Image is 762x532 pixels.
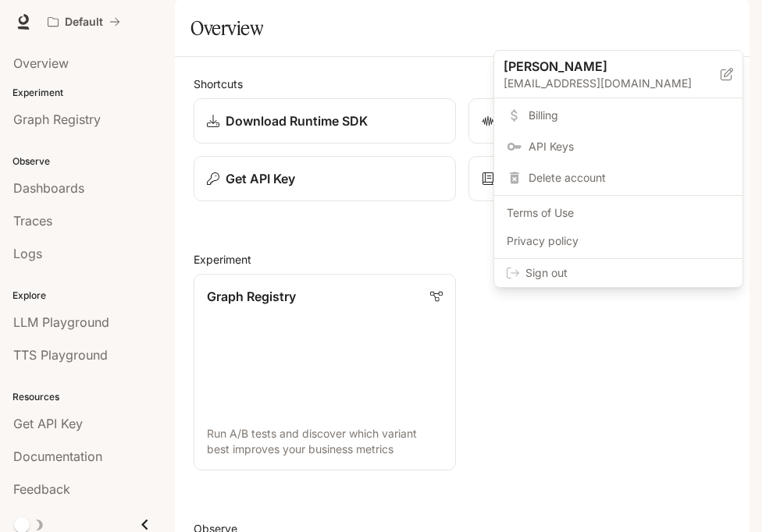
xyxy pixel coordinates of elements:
span: Sign out [525,265,730,281]
span: Privacy policy [507,233,730,249]
span: Billing [529,108,730,123]
a: API Keys [497,133,739,161]
span: API Keys [529,139,730,154]
div: Delete account [497,164,739,192]
p: [PERSON_NAME] [504,57,696,76]
p: [EMAIL_ADDRESS][DOMAIN_NAME] [504,76,721,91]
div: [PERSON_NAME][EMAIL_ADDRESS][DOMAIN_NAME] [494,51,742,98]
span: Delete account [529,170,730,186]
span: Terms of Use [507,205,730,221]
div: Sign out [494,259,742,287]
a: Terms of Use [497,199,739,227]
a: Privacy policy [497,227,739,255]
a: Billing [497,101,739,129]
